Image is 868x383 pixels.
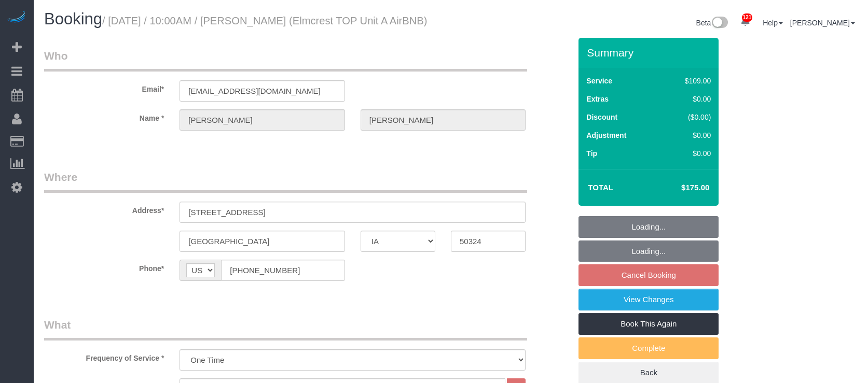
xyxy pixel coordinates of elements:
span: 121 [742,13,753,22]
div: $0.00 [663,130,711,140]
label: Service [586,76,612,86]
input: Email* [180,80,345,102]
div: $0.00 [663,148,711,159]
input: Last Name* [361,109,526,131]
label: Frequency of Service * [36,349,172,363]
a: 121 [735,10,755,33]
strong: Total [588,183,613,192]
div: $109.00 [663,76,711,86]
a: [PERSON_NAME] [790,19,855,27]
span: Booking [44,10,102,28]
legend: Where [44,169,527,193]
h4: $175.00 [650,183,709,192]
label: Extras [586,94,609,104]
div: $0.00 [663,94,711,104]
label: Phone* [36,260,172,274]
a: Beta [696,19,728,27]
div: ($0.00) [663,112,711,122]
label: Discount [586,112,617,122]
label: Adjustment [586,130,626,140]
small: / [DATE] / 10:00AM / [PERSON_NAME] (Elmcrest TOP Unit A AirBNB) [102,15,427,26]
input: Zip Code* [451,231,526,252]
label: Name * [36,109,172,123]
img: New interface [711,17,728,30]
label: Tip [586,148,597,159]
label: Address* [36,202,172,216]
input: Phone* [221,260,345,281]
a: Book This Again [578,313,719,335]
h3: Summary [587,47,713,59]
a: View Changes [578,289,719,310]
legend: Who [44,48,527,72]
legend: What [44,317,527,341]
a: Help [763,19,783,27]
input: City* [180,231,345,252]
label: Email* [36,80,172,94]
input: First Name* [180,109,345,131]
img: Automaid Logo [6,10,27,25]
